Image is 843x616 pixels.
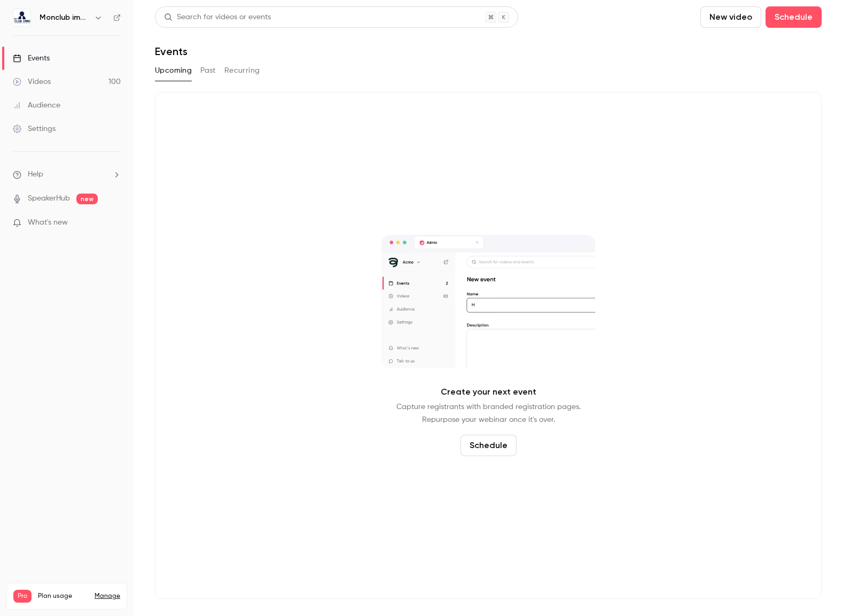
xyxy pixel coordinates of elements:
[396,401,581,426] p: Capture registrants with branded registration pages. Repurpose your webinar once it's over.
[108,218,121,228] iframe: Noticeable Trigger
[13,53,50,64] div: Events
[38,592,88,600] span: Plan usage
[13,169,121,180] li: help-dropdown-opener
[13,590,32,603] span: Pro
[13,100,60,111] div: Audience
[155,45,188,58] h1: Events
[164,12,271,23] div: Search for videos or events
[441,386,536,398] p: Create your next event
[224,62,260,79] button: Recurring
[13,9,30,26] img: Monclub immo
[40,12,90,23] h6: Monclub immo
[13,124,56,134] div: Settings
[76,194,98,204] span: new
[460,435,517,456] button: Schedule
[700,6,761,28] button: New video
[28,217,68,228] span: What's new
[28,193,70,204] a: SpeakerHub
[200,62,216,79] button: Past
[95,592,120,600] a: Manage
[155,62,192,79] button: Upcoming
[28,169,43,180] span: Help
[766,6,822,28] button: Schedule
[13,76,51,87] div: Videos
